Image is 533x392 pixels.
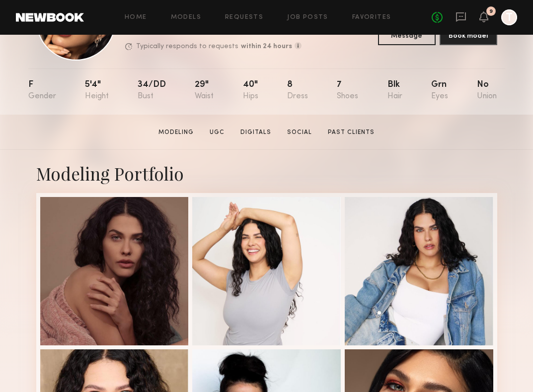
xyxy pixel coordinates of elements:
a: Favorites [352,14,391,21]
div: Modeling Portfolio [36,162,497,185]
div: 8 [287,80,308,101]
div: 34/dd [138,80,166,101]
div: 29" [195,80,214,101]
div: Blk [387,80,402,101]
button: Book model [440,25,497,45]
div: 7 [337,80,358,101]
a: Digitals [236,128,275,137]
div: 5'4" [85,80,109,101]
button: Message [378,25,436,45]
a: T [501,9,517,25]
div: Grn [431,80,448,101]
div: 40" [243,80,258,101]
a: Home [125,14,147,21]
b: within 24 hours [241,43,292,50]
a: Past Clients [324,128,379,137]
div: 9 [489,9,493,14]
div: No [477,80,497,101]
a: Requests [225,14,263,21]
div: F [28,80,56,101]
a: Job Posts [287,14,328,21]
a: Social [283,128,316,137]
p: Typically responds to requests [136,43,238,50]
a: Models [171,14,201,21]
a: Modeling [154,128,198,137]
a: UGC [206,128,228,137]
